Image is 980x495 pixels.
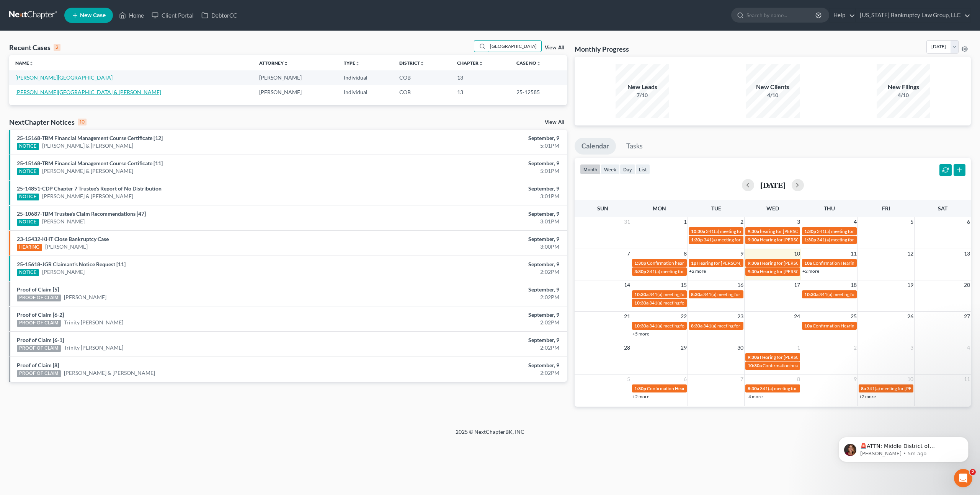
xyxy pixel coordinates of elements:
[680,343,688,352] span: 29
[634,291,648,297] span: 10:30a
[691,237,703,243] span: 1:30p
[626,375,631,384] span: 5
[859,394,876,399] a: +2 more
[796,217,801,226] span: 3
[42,142,133,150] a: [PERSON_NAME] & [PERSON_NAME]
[510,85,567,99] td: 25-12585
[272,428,708,442] div: 2025 © NextChapterBK, INC
[746,83,800,91] div: New Clients
[42,167,133,175] a: [PERSON_NAME] & [PERSON_NAME]
[384,142,559,150] div: 5:01PM
[804,228,816,234] span: 1:30p
[575,138,616,155] a: Calendar
[384,167,559,175] div: 5:01PM
[384,319,559,326] div: 2:02PM
[17,244,42,251] div: HEARING
[384,218,559,225] div: 3:01PM
[17,286,59,293] a: Proof of Claim [5]
[9,43,60,52] div: Recent Cases
[691,260,696,266] span: 1p
[17,345,61,352] div: PROOF OF CLAIM
[867,386,941,391] span: 341(a) meeting for [PERSON_NAME]
[647,386,735,391] span: Confirmation Hearing for [PERSON_NAME]
[601,164,620,174] button: week
[632,394,649,399] a: +2 more
[338,85,393,99] td: Individual
[683,249,688,258] span: 8
[804,260,812,266] span: 10a
[623,280,631,290] span: 14
[877,91,930,99] div: 4/10
[653,205,666,212] span: Mon
[545,45,564,50] a: View All
[420,61,425,66] i: unfold_more
[253,85,338,99] td: [PERSON_NAME]
[488,41,541,52] input: Search by name...
[746,394,763,399] a: +4 more
[793,312,801,321] span: 24
[850,280,857,290] span: 18
[399,60,425,66] a: Districtunfold_more
[746,8,817,22] input: Search by name...
[906,312,914,321] span: 26
[384,344,559,352] div: 2:02PM
[649,300,723,306] span: 341(a) meeting for [PERSON_NAME]
[64,369,155,377] a: [PERSON_NAME] & [PERSON_NAME]
[802,268,819,274] a: +2 more
[616,83,669,91] div: New Leads
[198,8,241,22] a: DebtorCC
[17,194,39,200] div: NOTICE
[17,362,59,368] a: Proof of Claim [8]
[17,269,39,276] div: NOTICE
[42,268,85,276] a: [PERSON_NAME]
[680,312,688,321] span: 22
[384,361,559,369] div: September, 9
[760,269,820,274] span: Hearing for [PERSON_NAME]
[748,363,762,368] span: 10:30a
[623,312,631,321] span: 21
[711,205,721,212] span: Tue
[284,61,288,66] i: unfold_more
[384,268,559,276] div: 2:02PM
[963,280,971,290] span: 20
[963,312,971,321] span: 27
[796,343,801,352] span: 1
[748,237,759,243] span: 9:30a
[17,311,64,318] a: Proof of Claim [6-2]
[64,319,123,326] a: Trinity [PERSON_NAME]
[536,61,541,66] i: unfold_more
[17,337,64,343] a: Proof of Claim [6-1]
[804,291,818,297] span: 10:30a
[15,74,113,81] a: [PERSON_NAME][GEOGRAPHIC_DATA]
[17,210,146,217] a: 25-10687-TBM Trustee's Claim Recommendations [47]
[906,280,914,290] span: 19
[384,336,559,344] div: September, 9
[817,228,891,234] span: 341(a) meeting for [PERSON_NAME]
[649,323,723,329] span: 341(a) meeting for [PERSON_NAME]
[691,291,702,297] span: 8:30a
[45,243,88,251] a: [PERSON_NAME]
[850,312,857,321] span: 25
[42,218,85,225] a: [PERSON_NAME]
[580,164,601,174] button: month
[683,375,688,384] span: 6
[763,363,849,368] span: Confirmation hearing for [PERSON_NAME]
[64,293,106,301] a: [PERSON_NAME]
[748,354,759,360] span: 9:30a
[697,260,757,266] span: Hearing for [PERSON_NAME]
[545,120,564,125] a: View All
[384,235,559,243] div: September, 9
[746,91,800,99] div: 4/10
[616,91,669,99] div: 7/10
[575,44,629,54] h3: Monthly Progress
[635,164,650,174] button: list
[796,375,801,384] span: 8
[861,386,866,391] span: 8a
[647,260,734,266] span: Confirmation hearing for [PERSON_NAME]
[680,280,688,290] span: 15
[393,70,451,85] td: COB
[623,343,631,352] span: 28
[748,269,759,274] span: 9:30a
